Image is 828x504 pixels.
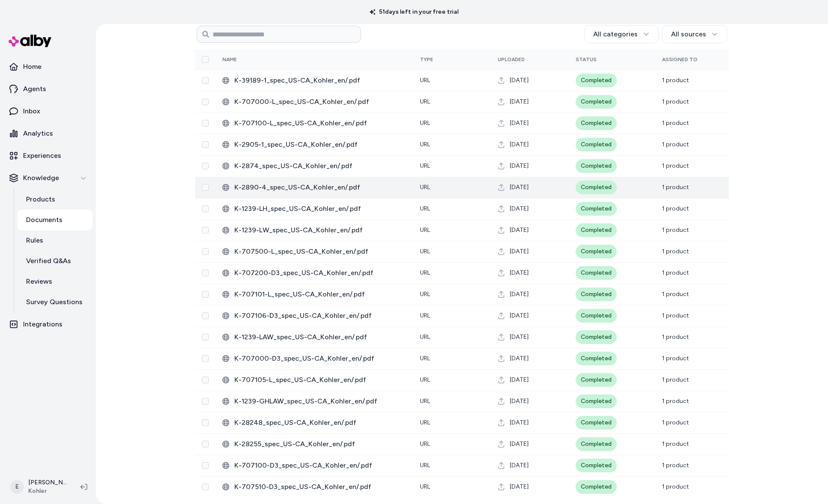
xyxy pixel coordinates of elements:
[420,162,430,169] span: URL
[364,8,464,16] p: 51 days left in your free trial
[5,473,74,501] button: E[PERSON_NAME]Kohler
[234,204,406,214] span: K-1239-LH_spec_US-CA_Kohler_en/.pdf
[222,139,406,150] div: K-2905-1_spec_US-CA_Kohler_en/.pdf
[234,332,406,342] span: K-1239-LAW_spec_US-CA_Kohler_en/.pdf
[510,183,529,192] span: [DATE]
[510,247,529,256] span: [DATE]
[576,159,617,173] div: Completed
[576,394,617,408] div: Completed
[23,319,62,329] p: Integrations
[510,269,529,277] span: [DATE]
[662,376,689,383] span: 1 product
[234,182,406,193] span: K-2890-4_spec_US-CA_Kohler_en/.pdf
[662,291,689,298] span: 1 product
[222,56,287,63] div: Name
[510,205,529,213] span: [DATE]
[23,84,46,94] p: Agents
[234,161,406,171] span: K-2874_spec_US-CA_Kohler_en/.pdf
[576,138,617,151] div: Completed
[420,269,430,276] span: URL
[202,291,209,298] button: Select row
[202,483,209,490] button: Select row
[222,396,406,406] div: K-1239-GHLAW_spec_US-CA_Kohler_en/.pdf
[23,128,53,139] p: Analytics
[26,276,52,287] p: Reviews
[510,76,529,85] span: [DATE]
[662,312,689,319] span: 1 product
[202,77,209,84] button: Select row
[510,483,529,491] span: [DATE]
[510,354,529,363] span: [DATE]
[576,437,617,451] div: Completed
[3,56,92,77] a: Home
[576,245,617,258] div: Completed
[202,120,209,127] button: Select row
[420,462,430,469] span: URL
[510,98,529,106] span: [DATE]
[23,106,40,116] p: Inbox
[28,487,67,495] span: Kohler
[662,440,689,448] span: 1 product
[510,440,529,448] span: [DATE]
[26,215,62,225] p: Documents
[222,97,406,107] div: K-707000-L_spec_US-CA_Kohler_en/.pdf
[510,461,529,470] span: [DATE]
[222,460,406,471] div: K-707100-D3_spec_US-CA_Kohler_en/.pdf
[234,418,406,428] span: K-28248_spec_US-CA_Kohler_en/.pdf
[662,226,689,234] span: 1 product
[671,29,706,39] span: All sources
[18,271,92,292] a: Reviews
[234,289,406,299] span: K-707101-L_spec_US-CA_Kohler_en/.pdf
[26,235,43,246] p: Rules
[576,116,617,130] div: Completed
[202,98,209,105] button: Select row
[576,330,617,344] div: Completed
[576,266,617,280] div: Completed
[26,297,83,307] p: Survey Questions
[18,210,92,230] a: Documents
[576,352,617,365] div: Completed
[18,251,92,271] a: Verified Q&As
[3,314,92,335] a: Integrations
[498,56,525,62] span: Uploaded
[222,482,406,492] div: K-707510-D3_spec_US-CA_Kohler_en/.pdf
[202,163,209,169] button: Select row
[576,74,617,87] div: Completed
[662,355,689,362] span: 1 product
[202,398,209,405] button: Select row
[420,419,430,426] span: URL
[10,480,24,494] span: E
[234,439,406,449] span: K-28255_spec_US-CA_Kohler_en/.pdf
[23,151,61,161] p: Experiences
[662,141,689,148] span: 1 product
[28,478,67,487] p: [PERSON_NAME]
[234,375,406,385] span: K-707105-L_spec_US-CA_Kohler_en/.pdf
[662,483,689,490] span: 1 product
[222,332,406,342] div: K-1239-LAW_spec_US-CA_Kohler_en/.pdf
[420,312,430,319] span: URL
[420,291,430,298] span: URL
[662,333,689,341] span: 1 product
[662,25,727,43] button: All sources
[222,182,406,193] div: K-2890-4_spec_US-CA_Kohler_en/.pdf
[662,419,689,426] span: 1 product
[202,141,209,148] button: Select row
[234,353,406,364] span: K-707000-D3_spec_US-CA_Kohler_en/.pdf
[420,483,430,490] span: URL
[222,161,406,171] div: K-2874_spec_US-CA_Kohler_en/.pdf
[222,439,406,449] div: K-28255_spec_US-CA_Kohler_en/.pdf
[202,184,209,191] button: Select row
[202,441,209,448] button: Select row
[662,119,689,127] span: 1 product
[420,98,430,105] span: URL
[234,460,406,471] span: K-707100-D3_spec_US-CA_Kohler_en/.pdf
[222,289,406,299] div: K-707101-L_spec_US-CA_Kohler_en/.pdf
[662,462,689,469] span: 1 product
[234,311,406,321] span: K-707106-D3_spec_US-CA_Kohler_en/.pdf
[18,292,92,312] a: Survey Questions
[584,25,659,43] button: All categories
[234,396,406,406] span: K-1239-GHLAW_spec_US-CA_Kohler_en/.pdf
[510,418,529,427] span: [DATE]
[202,312,209,319] button: Select row
[202,227,209,234] button: Select row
